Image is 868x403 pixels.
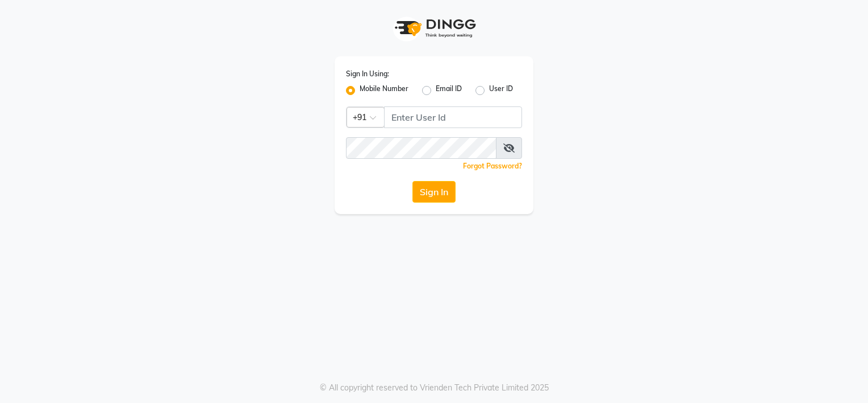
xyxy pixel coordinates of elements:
[384,106,522,128] input: Username
[389,11,479,45] img: logo1.svg
[463,162,522,170] a: Forgot Password?
[489,84,513,97] label: User ID
[346,137,496,159] input: Username
[360,84,408,97] label: Mobile Number
[412,181,456,203] button: Sign In
[346,69,389,79] label: Sign In Using:
[436,84,462,97] label: Email ID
